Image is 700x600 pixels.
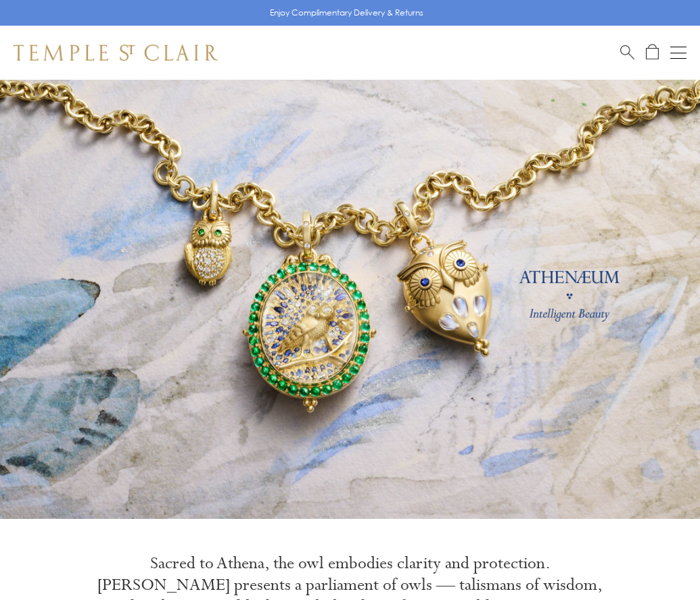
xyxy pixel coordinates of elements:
a: Search [620,44,634,61]
a: Open Shopping Bag [646,44,659,61]
p: Enjoy Complimentary Delivery & Returns [270,6,423,20]
img: Temple St. Clair [14,45,218,61]
button: Open navigation [670,45,686,61]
